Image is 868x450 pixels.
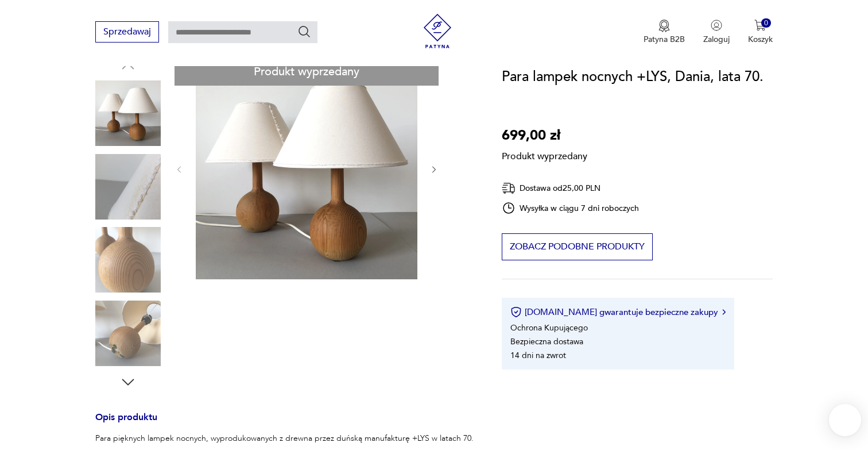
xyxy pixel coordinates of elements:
img: Ikona medalu [658,20,670,32]
img: Ikona strzałki w prawo [722,309,726,315]
img: Ikona koszyka [754,20,766,31]
h1: Para lampek nocnych +LYS, Dania, lata 70. [502,66,764,88]
li: 14 dni na zwrot [510,350,566,361]
p: Zaloguj [703,34,730,45]
img: Ikona dostawy [502,181,516,195]
p: 699,00 zł [502,125,587,147]
p: Para pięknych lampek nocnych, wyprodukowanych z drewna przez duńską manufakturę +LYS w latach 70. [95,433,474,444]
iframe: Smartsupp widget button [829,404,861,436]
img: Patyna - sklep z meblami i dekoracjami vintage [420,14,455,48]
button: [DOMAIN_NAME] gwarantuje bezpieczne zakupy [510,306,726,318]
div: 0 [761,18,771,28]
a: Sprzedawaj [95,29,159,37]
p: Produkt wyprzedany [502,147,587,163]
li: Ochrona Kupującego [510,322,588,333]
button: Sprzedawaj [95,21,159,43]
p: Patyna B2B [644,34,685,45]
button: Szukaj [297,25,311,39]
img: Ikonka użytkownika [711,20,722,31]
img: Ikona certyfikatu [510,306,522,318]
li: Bezpieczna dostawa [510,336,583,347]
a: Ikona medaluPatyna B2B [644,20,685,45]
button: Patyna B2B [644,20,685,45]
button: Zobacz podobne produkty [502,233,653,260]
button: 0Koszyk [748,20,773,45]
h3: Opis produktu [95,414,474,433]
button: Zaloguj [703,20,730,45]
p: Koszyk [748,34,773,45]
div: Wysyłka w ciągu 7 dni roboczych [502,201,640,215]
div: Dostawa od 25,00 PLN [502,181,640,195]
